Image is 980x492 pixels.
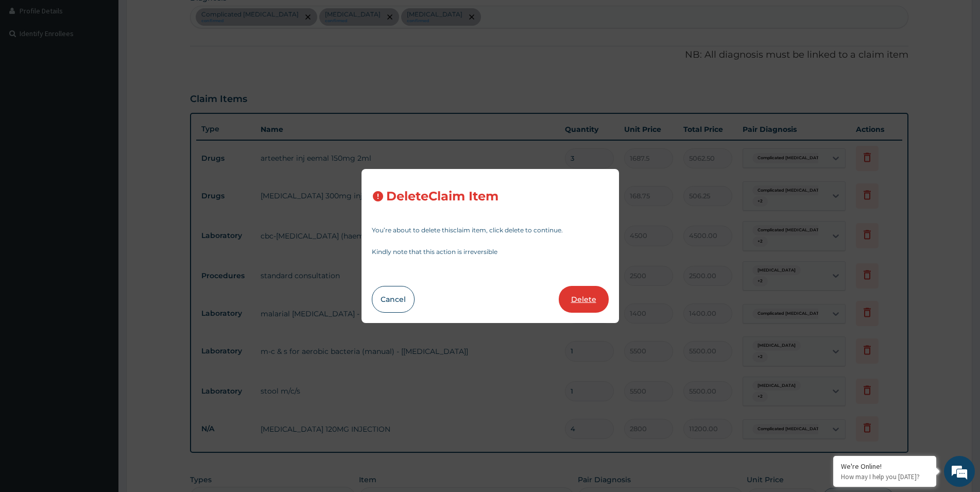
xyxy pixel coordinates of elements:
div: Minimize live chat window [169,5,194,30]
p: Kindly note that this action is irreversible [372,249,609,255]
div: We're Online! [841,462,929,471]
div: Chat with us now [54,58,173,71]
button: Delete [559,286,609,313]
h3: Delete Claim Item [386,190,498,203]
span: We're online! [60,130,142,234]
textarea: Type your message and hit 'Enter' [5,281,196,317]
button: Cancel [372,286,415,313]
p: You’re about to delete this claim item , click delete to continue. [372,227,609,233]
img: d_794563401_company_1708531726252_794563401 [19,52,42,77]
p: How may I help you today? [841,472,929,481]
